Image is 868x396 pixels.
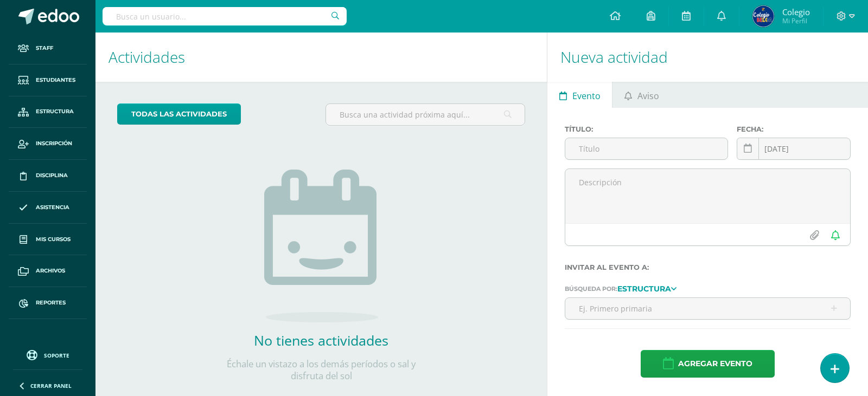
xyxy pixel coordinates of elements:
[36,298,66,307] span: Reportes
[641,350,775,378] button: Agregar evento
[9,224,87,256] a: Mis cursos
[9,160,87,192] a: Disciplina
[617,284,671,294] strong: Estructura
[9,33,87,64] a: Staff
[44,352,69,359] span: Soporte
[565,285,617,293] span: Búsqueda por:
[9,96,87,128] a: Estructura
[737,138,850,159] input: Fecha de entrega
[612,82,671,108] a: Aviso
[565,138,727,159] input: Título
[752,5,774,27] img: c600e396c05fc968532ff46e374ede2f.png
[737,125,851,133] label: Fecha:
[782,16,810,25] span: Mi Perfil
[103,7,347,25] input: Busca un usuario...
[30,382,72,389] span: Cerrar panel
[565,125,728,133] label: Título:
[547,82,612,108] a: Evento
[213,358,430,382] p: Échale un vistazo a los demás períodos o sal y disfruta del sol
[213,331,430,349] h2: No tienes actividades
[108,33,534,82] h1: Actividades
[9,255,87,287] a: Archivos
[36,267,65,275] span: Archivos
[36,44,53,53] span: Staff
[36,171,68,180] span: Disciplina
[9,64,87,96] a: Estudiantes
[9,128,87,160] a: Inscripción
[264,170,378,322] img: no_activities.png
[9,287,87,319] a: Reportes
[36,76,75,85] span: Estudiantes
[637,83,659,109] span: Aviso
[565,263,851,271] label: Invitar al evento a:
[36,235,71,244] span: Mis cursos
[565,298,850,319] input: Ej. Primero primaria
[678,350,752,377] span: Agregar evento
[617,284,676,292] a: Estructura
[117,103,241,125] a: todas las Actividades
[36,107,74,116] span: Estructura
[36,139,72,148] span: Inscripción
[36,203,69,212] span: Asistencia
[560,33,855,82] h1: Nueva actividad
[326,104,525,125] input: Busca una actividad próxima aquí...
[782,7,810,17] span: Colegio
[572,83,601,109] span: Evento
[9,192,87,224] a: Asistencia
[13,347,82,362] a: Soporte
